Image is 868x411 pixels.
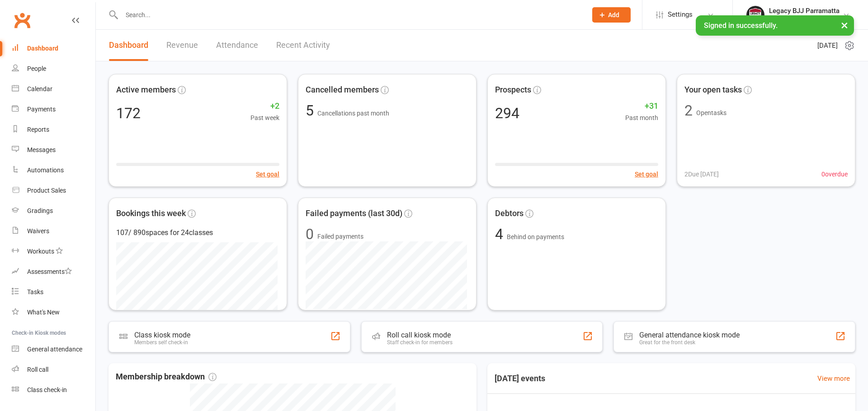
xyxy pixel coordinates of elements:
[250,113,279,123] span: Past week
[11,9,33,32] a: Clubworx
[684,169,719,179] span: 2 Due [DATE]
[495,226,507,243] span: 4
[836,15,853,35] button: ×
[495,106,519,120] div: 294
[116,83,176,97] span: Active members
[12,180,95,201] a: Product Sales
[668,5,693,25] span: Settings
[487,370,552,387] h3: [DATE] events
[635,169,658,179] button: Set goal
[119,9,580,21] input: Search...
[12,59,95,79] a: People
[507,233,564,240] span: Behind on payments
[27,85,52,92] div: Calendar
[769,7,840,15] div: Legacy BJJ Parramatta
[495,83,531,97] span: Prospects
[625,113,658,123] span: Past month
[12,380,95,400] a: Class kiosk mode
[27,248,54,255] div: Workouts
[27,187,66,194] div: Product Sales
[27,366,48,373] div: Roll call
[625,100,658,113] span: +31
[12,99,95,120] a: Payments
[116,227,279,239] div: 107 / 890 spaces for 24 classes
[746,6,764,24] img: thumb_image1742356836.png
[306,207,402,220] span: Failed payments (last 30d)
[134,339,190,346] div: Members self check-in
[27,207,53,214] div: Gradings
[306,102,317,119] span: 5
[12,302,95,323] a: What's New
[704,21,778,30] span: Signed in successfully.
[639,339,740,346] div: Great for the front desk
[592,7,631,23] button: Add
[27,268,72,275] div: Assessments
[12,160,95,180] a: Automations
[821,169,848,179] span: 0 overdue
[166,30,198,61] a: Revenue
[12,140,95,160] a: Messages
[696,109,726,116] span: Open tasks
[317,231,363,241] span: Failed payments
[684,103,693,118] div: 2
[27,227,49,235] div: Waivers
[639,331,740,339] div: General attendance kiosk mode
[27,126,49,133] div: Reports
[27,106,56,113] div: Payments
[27,346,82,353] div: General attendance
[27,386,67,393] div: Class check-in
[27,45,58,52] div: Dashboard
[306,83,379,97] span: Cancelled members
[12,201,95,221] a: Gradings
[12,339,95,360] a: General attendance kiosk mode
[27,309,60,316] div: What's New
[116,106,141,120] div: 172
[27,65,46,72] div: People
[134,331,190,339] div: Class kiosk mode
[116,370,217,383] span: Membership breakdown
[12,282,95,302] a: Tasks
[256,169,279,179] button: Set goal
[317,110,389,117] span: Cancellations past month
[769,15,840,23] div: Legacy BJJ Parramatta
[684,83,742,97] span: Your open tasks
[12,79,95,99] a: Calendar
[250,100,279,113] span: +2
[109,30,148,61] a: Dashboard
[216,30,258,61] a: Attendance
[306,227,314,241] div: 0
[12,38,95,59] a: Dashboard
[276,30,330,61] a: Recent Activity
[12,221,95,241] a: Waivers
[495,207,524,220] span: Debtors
[817,40,838,51] span: [DATE]
[12,360,95,380] a: Roll call
[12,241,95,262] a: Workouts
[116,207,186,220] span: Bookings this week
[12,262,95,282] a: Assessments
[817,373,850,384] a: View more
[27,166,64,174] div: Automations
[387,331,453,339] div: Roll call kiosk mode
[387,339,453,346] div: Staff check-in for members
[27,146,56,153] div: Messages
[27,288,43,296] div: Tasks
[608,11,619,18] span: Add
[12,120,95,140] a: Reports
